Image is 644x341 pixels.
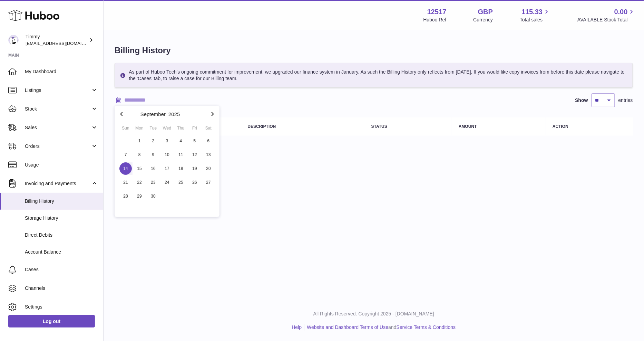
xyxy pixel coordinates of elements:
[115,63,633,88] div: As part of Huboo Tech's ongoing commitment for improvement, we upgraded our finance system in Jan...
[161,162,173,175] span: 17
[133,176,146,189] button: 22
[202,176,215,189] button: 27
[371,124,387,129] strong: Status
[25,106,91,112] span: Stock
[577,7,636,23] a: 0.00 AVAILABLE Stock Total
[26,40,101,46] span: [EMAIL_ADDRESS][DOMAIN_NAME]
[146,148,160,162] button: 9
[618,97,633,104] span: entries
[25,304,98,310] span: Settings
[188,176,202,189] button: 26
[119,176,132,189] span: 21
[202,134,215,148] button: 6
[25,124,91,131] span: Sales
[133,134,146,148] button: 1
[140,112,166,117] button: September
[119,149,132,161] span: 7
[427,7,447,17] strong: 12517
[119,190,132,202] span: 28
[119,148,133,162] button: 7
[168,112,180,117] button: 2025
[146,189,160,203] button: 30
[397,324,456,330] a: Service Terms & Conditions
[174,162,188,176] button: 18
[161,149,173,161] span: 10
[202,135,215,147] span: 6
[25,162,98,168] span: Usage
[292,324,302,330] a: Help
[147,162,159,175] span: 16
[202,149,215,161] span: 13
[133,189,146,203] button: 29
[146,125,160,131] div: Tue
[174,125,188,131] div: Thu
[133,176,146,189] span: 22
[147,149,159,161] span: 9
[188,135,201,147] span: 5
[577,17,636,23] span: AVAILABLE Stock Total
[423,17,447,23] div: Huboo Ref
[25,143,91,150] span: Orders
[115,45,633,56] h1: Billing History
[175,162,187,175] span: 18
[160,134,174,148] button: 3
[174,176,188,189] button: 25
[133,162,146,175] span: 15
[133,149,146,161] span: 8
[188,125,202,131] div: Fri
[188,148,202,162] button: 12
[25,285,98,292] span: Channels
[474,17,493,23] div: Currency
[202,162,215,175] span: 20
[188,134,202,148] button: 5
[575,97,588,104] label: Show
[520,17,550,23] span: Total sales
[478,7,493,17] strong: GBP
[188,149,201,161] span: 12
[304,324,456,331] li: and
[520,7,550,23] a: 115.33 Total sales
[133,148,146,162] button: 8
[161,176,173,189] span: 24
[8,35,19,45] img: support@pumpkinproductivity.org
[25,215,98,221] span: Storage History
[25,249,98,255] span: Account Balance
[188,162,202,176] button: 19
[147,135,159,147] span: 2
[25,87,91,94] span: Listings
[146,162,160,176] button: 16
[174,134,188,148] button: 4
[553,124,568,129] strong: Action
[202,176,215,189] span: 27
[25,266,98,273] span: Cases
[119,162,133,176] button: 14
[160,148,174,162] button: 10
[160,162,174,176] button: 17
[614,7,628,17] span: 0.00
[119,125,133,131] div: Sun
[109,311,638,317] p: All Rights Reserved. Copyright 2025 - [DOMAIN_NAME]
[202,125,215,131] div: Sat
[8,315,95,328] a: Log out
[119,189,133,203] button: 28
[174,148,188,162] button: 11
[25,232,98,238] span: Direct Debits
[459,124,477,129] strong: Amount
[175,176,187,189] span: 25
[161,135,173,147] span: 3
[133,135,146,147] span: 1
[119,162,132,175] span: 14
[147,176,159,189] span: 23
[202,148,215,162] button: 13
[119,176,133,189] button: 21
[248,124,276,129] strong: Description
[26,34,88,47] div: Timmy
[133,162,146,176] button: 15
[175,149,187,161] span: 11
[25,198,98,205] span: Billing History
[175,135,187,147] span: 4
[521,7,543,17] span: 115.33
[133,190,146,202] span: 29
[146,176,160,189] button: 23
[307,324,388,330] a: Website and Dashboard Terms of Use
